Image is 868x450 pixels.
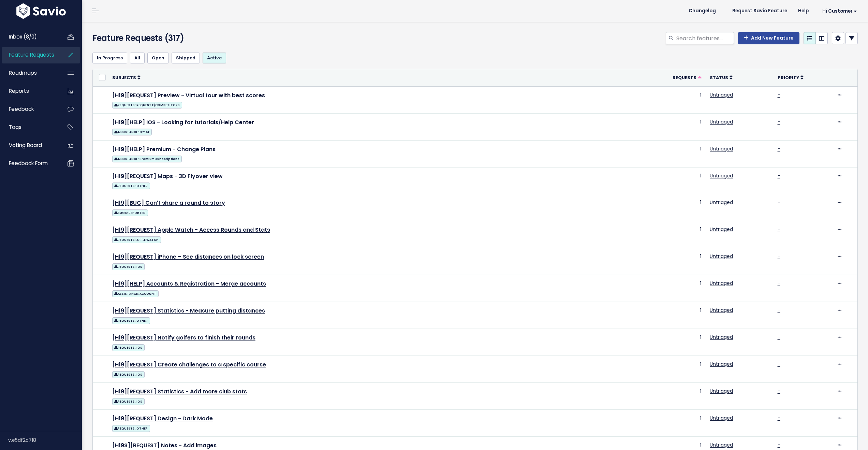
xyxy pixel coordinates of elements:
a: - [778,388,780,394]
span: Tags [9,124,21,131]
td: 1 [642,383,706,410]
span: REQUESTS: OTHER [112,425,150,432]
span: REQUESTS: IOS [112,398,145,405]
a: Untriaged [710,91,733,98]
a: REQUESTS: APPLE WATCH [112,235,161,244]
a: [H19][REQUEST] Notify golfers to finish their rounds [112,334,255,342]
span: Feature Requests [9,51,54,58]
input: Search features... [676,32,734,44]
a: Untriaged [710,172,733,179]
a: [H19][REQUEST] Statistics - Add more club stats [112,388,247,395]
td: 1 [642,329,706,356]
a: ASSISTANCE: Premium subscriptions [112,154,182,163]
a: - [778,118,780,125]
a: Untriaged [710,415,733,421]
a: Roadmaps [2,65,57,81]
a: Untriaged [710,280,733,287]
span: Subjects [112,75,136,81]
td: 1 [642,410,706,437]
span: REQUESTS: OTHER [112,317,150,324]
a: Status [710,74,733,81]
a: Active [203,53,226,63]
td: 1 [642,86,706,113]
a: Requests [673,74,702,81]
a: Priority [778,74,804,81]
span: REQUESTS: IOS [112,371,145,378]
a: REQUESTS: OTHER [112,181,150,190]
a: Open [147,53,169,63]
a: Reports [2,83,57,99]
a: - [778,91,780,98]
a: - [778,199,780,206]
span: ASSISTANCE: Other [112,129,152,135]
span: Requests [673,75,696,81]
a: BUGS: REPORTED [112,208,148,217]
div: v.e5df2c718 [8,431,82,449]
a: REQUESTS: IOS [112,370,145,378]
span: Reports [9,87,29,95]
a: Untriaged [710,361,733,367]
a: - [778,253,780,260]
a: - [778,307,780,314]
span: Voting Board [9,142,42,149]
h4: Feature Requests (317) [92,32,341,44]
a: Untriaged [710,334,733,340]
span: Hi Customer [822,9,857,14]
a: Untriaged [710,118,733,125]
a: REQUESTS: IOS [112,343,145,351]
a: [H19][BUG] Can't share a round to story [112,199,225,207]
span: BUGS: REPORTED [112,209,148,216]
a: Subjects [112,74,141,81]
a: In Progress [92,53,127,63]
img: logo-white.9d6f32f41409.svg [15,3,68,19]
td: 1 [642,356,706,383]
a: ASSISTANCE: Other [112,127,152,136]
span: Inbox (8/0) [9,33,37,40]
ul: Filter feature requests [92,53,858,63]
a: [H19][HELP] Accounts & Registration - Merge accounts [112,280,266,288]
a: Untriaged [710,145,733,152]
a: [H19S][REQUEST] Notes - Add images [112,441,217,449]
span: REQUESTS: APPLE WATCH [112,236,161,243]
td: 1 [642,140,706,167]
a: [H19][REQUEST] Statistics - Measure putting distances [112,307,265,315]
a: [H19][REQUEST] Preview - Virtual tour with best scores [112,91,265,99]
a: - [778,280,780,287]
a: Untriaged [710,388,733,394]
a: [H19][HELP] Premium - Change Plans [112,145,216,153]
a: All [130,53,145,63]
td: 1 [642,194,706,221]
span: Priority [778,75,799,81]
a: Feedback form [2,156,57,171]
a: - [778,172,780,179]
a: Untriaged [710,441,733,448]
span: REQUESTS: IOS [112,344,145,351]
td: 1 [642,275,706,302]
a: - [778,145,780,152]
span: REQUESTS: IOS [112,263,145,270]
a: - [778,226,780,233]
td: 1 [642,167,706,194]
a: Add New Feature [738,32,799,44]
a: [H19][REQUEST] Design - Dark Mode [112,415,213,422]
a: REQUESTS: OTHER [112,424,150,432]
a: Help [793,6,814,16]
a: [H19][HELP] iOS - Looking for tutorials/Help Center [112,118,254,126]
a: ASSISTANCE: ACCOUNT [112,289,159,297]
a: Feature Requests [2,47,57,63]
a: Voting Board [2,137,57,153]
a: Shipped [172,53,200,63]
span: ASSISTANCE: ACCOUNT [112,290,159,297]
a: Untriaged [710,307,733,314]
a: REQUESTS: OTHER [112,316,150,324]
span: Feedback [9,105,34,113]
td: 1 [642,302,706,329]
a: Tags [2,119,57,135]
a: REQUESTS: IOS [112,397,145,405]
a: Feedback [2,101,57,117]
td: 1 [642,248,706,275]
a: [H19][REQUEST] Apple Watch - Access Rounds and Stats [112,226,270,234]
a: Request Savio Feature [727,6,793,16]
span: ASSISTANCE: Premium subscriptions [112,156,182,162]
a: Untriaged [710,253,733,260]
